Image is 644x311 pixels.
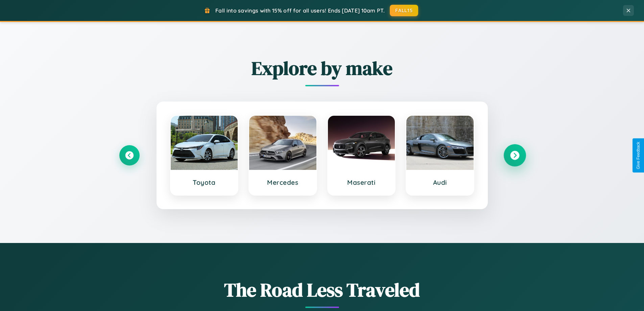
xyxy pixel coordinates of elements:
[636,142,641,169] div: Give Feedback
[177,178,231,186] h3: Toyota
[413,178,467,186] h3: Audi
[215,7,385,14] span: Fall into savings with 15% off for all users! Ends [DATE] 10am PT.
[119,55,525,81] h2: Explore by make
[256,178,310,186] h3: Mercedes
[390,5,418,16] button: FALL15
[335,178,388,186] h3: Maserati
[119,277,525,303] h1: The Road Less Traveled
